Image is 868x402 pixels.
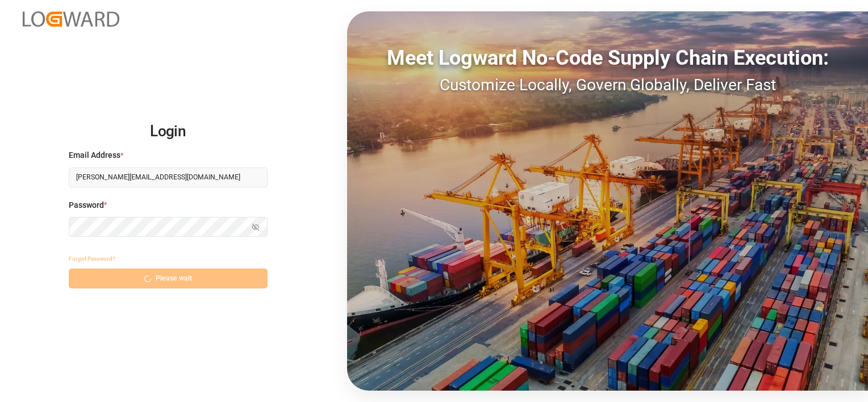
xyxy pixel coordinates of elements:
div: Meet Logward No-Code Supply Chain Execution: [347,43,868,73]
div: Customize Locally, Govern Globally, Deliver Fast [347,73,868,97]
img: Logward_new_orange.png [23,11,119,27]
input: Enter your email [69,167,268,187]
h2: Login [69,114,268,150]
span: Email Address [69,149,120,161]
span: Password [69,199,104,211]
